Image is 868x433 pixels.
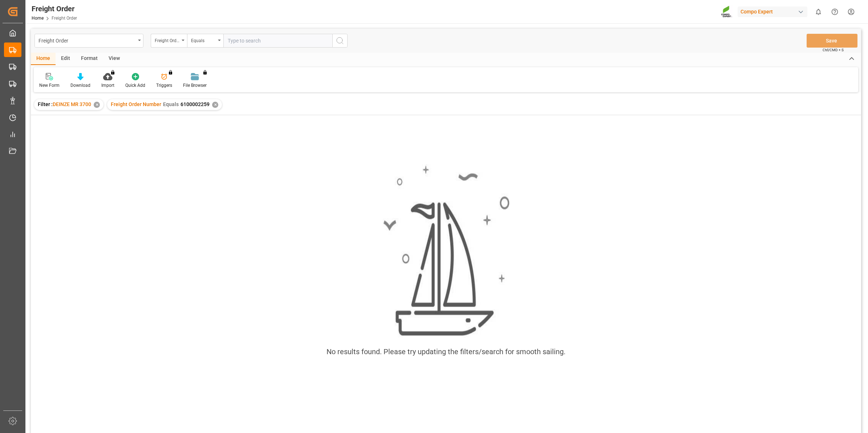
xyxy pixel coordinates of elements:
[31,53,56,65] div: Home
[111,101,161,107] span: Freight Order Number
[39,82,60,89] div: New Form
[35,34,143,48] button: open menu
[827,4,843,20] button: Help Center
[70,82,90,89] div: Download
[382,164,510,337] img: smooth_sailing.jpeg
[326,346,565,357] div: No results found. Please try updating the filters/search for smooth sailing.
[38,101,53,107] span: Filter :
[807,34,857,48] button: Save
[94,102,100,108] div: ✕
[810,4,827,20] button: show 0 new notifications
[76,53,103,65] div: Format
[125,82,145,89] div: Quick Add
[32,3,77,14] div: Freight Order
[163,101,179,107] span: Equals
[181,101,210,107] span: 6100002259
[56,53,76,65] div: Edit
[191,36,216,44] div: Equals
[738,7,807,17] div: Compo Expert
[332,34,348,48] button: search button
[223,34,332,48] input: Type to search
[155,36,179,44] div: Freight Order Number
[103,53,125,65] div: View
[187,34,223,48] button: open menu
[823,47,844,53] span: Ctrl/CMD + S
[212,102,218,108] div: ✕
[721,5,733,18] img: Screenshot%202023-09-29%20at%2010.02.21.png_1712312052.png
[738,5,810,19] button: Compo Expert
[38,36,135,45] div: Freight Order
[151,34,187,48] button: open menu
[32,16,44,21] a: Home
[53,101,91,107] span: DEINZE MR 3700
